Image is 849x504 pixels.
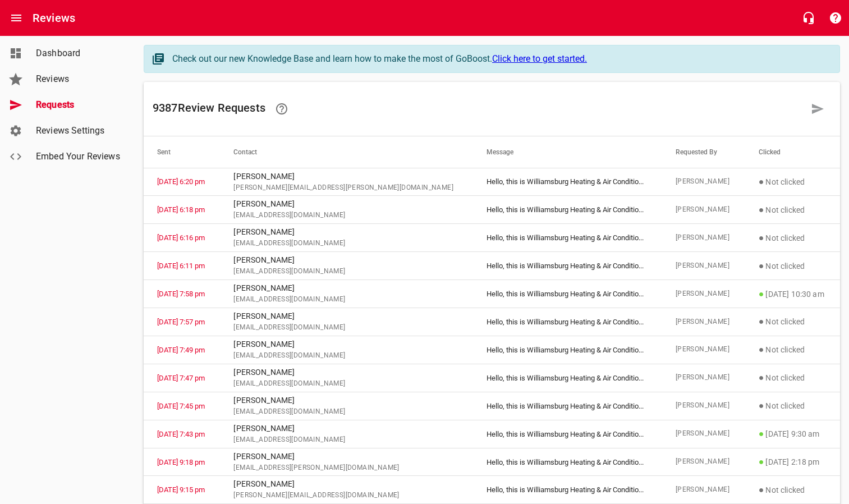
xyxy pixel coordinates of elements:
[676,344,732,355] span: [PERSON_NAME]
[676,232,732,244] span: [PERSON_NAME]
[36,72,121,86] span: Reviews
[233,462,460,474] span: [EMAIL_ADDRESS][PERSON_NAME][DOMAIN_NAME]
[759,232,764,243] span: ●
[36,98,121,112] span: Requests
[153,95,804,122] h6: 9387 Review Request s
[759,288,764,299] span: ●
[473,364,662,392] td: Hello, this is Williamsburg Heating & Air Conditio ...
[157,402,205,410] a: [DATE] 7:45 pm
[759,316,764,327] span: ●
[759,456,764,467] span: ●
[233,350,460,361] span: [EMAIL_ADDRESS][DOMAIN_NAME]
[676,288,732,300] span: [PERSON_NAME]
[745,136,840,168] th: Clicked
[233,294,460,305] span: [EMAIL_ADDRESS][DOMAIN_NAME]
[144,136,220,168] th: Sent
[233,182,460,194] span: [PERSON_NAME][EMAIL_ADDRESS][PERSON_NAME][DOMAIN_NAME]
[473,196,662,224] td: Hello, this is Williamsburg Heating & Air Conditio ...
[157,318,205,326] a: [DATE] 7:57 pm
[759,343,827,356] p: Not clicked
[473,168,662,196] td: Hello, this is Williamsburg Heating & Air Conditio ...
[157,430,205,438] a: [DATE] 7:43 pm
[233,210,460,221] span: [EMAIL_ADDRESS][DOMAIN_NAME]
[759,175,827,189] p: Not clicked
[759,315,827,328] p: Not clicked
[676,260,732,272] span: [PERSON_NAME]
[233,490,460,501] span: [PERSON_NAME][EMAIL_ADDRESS][DOMAIN_NAME]
[36,150,121,163] span: Embed Your Reviews
[157,233,205,242] a: [DATE] 6:16 pm
[473,392,662,420] td: Hello, this is Williamsburg Heating & Air Conditio ...
[759,231,827,245] p: Not clicked
[33,9,75,27] h6: Reviews
[157,485,205,494] a: [DATE] 9:15 pm
[795,4,822,31] button: Live Chat
[157,374,205,382] a: [DATE] 7:47 pm
[36,124,121,138] span: Reviews Settings
[473,420,662,448] td: Hello, this is Williamsburg Heating & Air Conditio ...
[492,53,587,64] a: Click here to get started.
[662,136,745,168] th: Requested By
[233,238,460,249] span: [EMAIL_ADDRESS][DOMAIN_NAME]
[759,399,827,413] p: Not clicked
[473,224,662,252] td: Hello, this is Williamsburg Heating & Air Conditio ...
[233,395,460,406] p: [PERSON_NAME]
[759,260,764,271] span: ●
[157,262,205,270] a: [DATE] 6:11 pm
[157,458,205,466] a: [DATE] 9:18 pm
[759,372,764,383] span: ●
[233,171,460,182] p: [PERSON_NAME]
[233,423,460,434] p: [PERSON_NAME]
[676,204,732,216] span: [PERSON_NAME]
[473,448,662,476] td: Hello, this is Williamsburg Heating & Air Conditio ...
[233,254,460,266] p: [PERSON_NAME]
[157,346,205,354] a: [DATE] 7:49 pm
[473,308,662,336] td: Hello, this is Williamsburg Heating & Air Conditio ...
[822,4,849,31] button: Support Portal
[473,476,662,504] td: Hello, this is Williamsburg Heating & Air Conditio ...
[676,428,732,439] span: [PERSON_NAME]
[233,338,460,350] p: [PERSON_NAME]
[676,176,732,187] span: [PERSON_NAME]
[36,47,121,60] span: Dashboard
[759,287,827,301] p: [DATE] 10:30 am
[473,336,662,364] td: Hello, this is Williamsburg Heating & Air Conditio ...
[233,451,460,462] p: [PERSON_NAME]
[676,484,732,496] span: [PERSON_NAME]
[759,484,764,495] span: ●
[157,177,205,186] a: [DATE] 6:20 pm
[804,95,831,122] a: Request a review
[233,282,460,294] p: [PERSON_NAME]
[759,204,764,215] span: ●
[759,400,764,411] span: ●
[268,95,295,122] a: Learn how requesting reviews can improve your online presence
[759,483,827,497] p: Not clicked
[233,406,460,418] span: [EMAIL_ADDRESS][DOMAIN_NAME]
[676,372,732,383] span: [PERSON_NAME]
[157,205,205,214] a: [DATE] 6:18 pm
[157,290,205,298] a: [DATE] 7:58 pm
[759,259,827,273] p: Not clicked
[759,428,764,439] span: ●
[473,136,662,168] th: Message
[473,252,662,280] td: Hello, this is Williamsburg Heating & Air Conditio ...
[233,478,460,490] p: [PERSON_NAME]
[759,427,827,441] p: [DATE] 9:30 am
[220,136,473,168] th: Contact
[233,366,460,378] p: [PERSON_NAME]
[233,266,460,277] span: [EMAIL_ADDRESS][DOMAIN_NAME]
[233,378,460,390] span: [EMAIL_ADDRESS][DOMAIN_NAME]
[233,310,460,322] p: [PERSON_NAME]
[676,317,732,328] span: [PERSON_NAME]
[473,280,662,308] td: Hello, this is Williamsburg Heating & Air Conditio ...
[233,434,460,446] span: [EMAIL_ADDRESS][DOMAIN_NAME]
[172,52,828,66] div: Check out our new Knowledge Base and learn how to make the most of GoBoost.
[759,203,827,217] p: Not clicked
[676,456,732,468] span: [PERSON_NAME]
[233,198,460,210] p: [PERSON_NAME]
[676,400,732,411] span: [PERSON_NAME]
[759,176,764,187] span: ●
[3,4,30,31] button: Open drawer
[759,371,827,384] p: Not clicked
[233,322,460,333] span: [EMAIL_ADDRESS][DOMAIN_NAME]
